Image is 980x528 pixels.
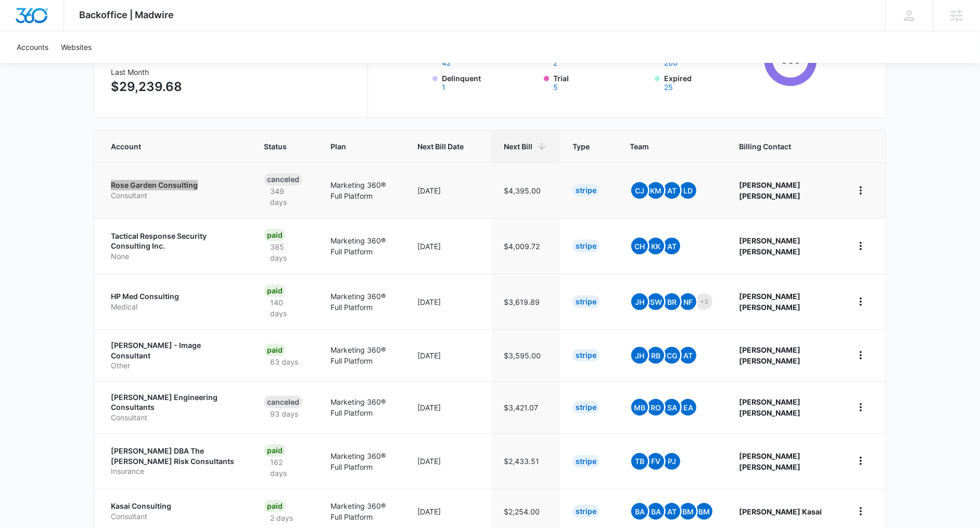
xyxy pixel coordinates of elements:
[852,453,869,469] button: home
[111,466,239,477] p: Insurance
[111,302,239,312] p: Medical
[330,344,392,366] p: Marketing 360® Full Platform
[405,274,491,329] td: [DATE]
[264,444,286,457] div: Paid
[111,340,239,360] p: [PERSON_NAME] - Image Consultant
[111,360,239,371] p: Other
[553,59,557,67] button: Past Due
[572,455,600,468] div: Stripe
[264,141,290,152] span: Status
[553,48,649,67] label: Past Due
[572,240,600,252] div: Stripe
[852,347,869,364] button: home
[631,238,648,254] span: CH
[111,413,239,423] p: Consultant
[572,141,590,152] span: Type
[330,141,392,152] span: Plan
[739,236,800,256] strong: [PERSON_NAME] [PERSON_NAME]
[111,511,239,522] p: Consultant
[696,293,712,310] span: +3
[491,274,560,329] td: $3,619.89
[405,329,491,381] td: [DATE]
[739,452,800,471] strong: [PERSON_NAME] [PERSON_NAME]
[330,396,392,418] p: Marketing 360® Full Platform
[442,84,446,91] button: Delinquent
[264,344,286,356] div: Paid
[111,67,182,78] h3: Last Month
[264,512,299,523] p: 2 days
[264,356,304,367] p: 63 days
[111,501,239,521] a: Kasai ConsultingConsultant
[647,293,664,310] span: SW
[739,141,828,152] span: Billing Contact
[55,31,98,63] a: Websites
[739,507,822,516] strong: [PERSON_NAME] Kasai
[264,285,286,297] div: Paid
[572,401,600,414] div: Stripe
[572,349,600,362] div: Stripe
[111,231,239,251] p: Tactical Response Security Consulting Inc.
[330,235,392,257] p: Marketing 360® Full Platform
[852,503,869,520] button: home
[647,399,664,416] span: RO
[680,503,696,520] span: BM
[852,182,869,199] button: home
[631,347,648,364] span: JH
[852,238,869,254] button: home
[330,179,392,201] p: Marketing 360® Full Platform
[631,182,648,199] span: CJ
[680,399,696,416] span: EA
[111,180,239,200] a: Rose Garden ConsultingConsultant
[739,292,800,312] strong: [PERSON_NAME] [PERSON_NAME]
[491,433,560,489] td: $2,433.51
[405,381,491,433] td: [DATE]
[111,291,239,312] a: HP Med ConsultingMedical
[664,347,680,364] span: CG
[111,392,239,413] p: [PERSON_NAME] Engineering Consultants
[264,408,304,419] p: 93 days
[417,141,464,152] span: Next Bill Date
[696,503,712,520] span: BM
[680,347,696,364] span: AT
[10,31,55,63] a: Accounts
[264,229,286,241] div: Paid
[111,190,239,201] p: Consultant
[442,59,451,67] button: Paid
[739,181,800,200] strong: [PERSON_NAME] [PERSON_NAME]
[739,345,800,365] strong: [PERSON_NAME] [PERSON_NAME]
[739,397,800,417] strong: [PERSON_NAME] [PERSON_NAME]
[664,399,680,416] span: SA
[631,399,648,416] span: MB
[491,162,560,218] td: $4,395.00
[111,231,239,262] a: Tactical Response Security Consulting Inc.None
[572,295,600,308] div: Stripe
[680,182,696,199] span: LD
[264,457,306,479] p: 162 days
[264,297,306,319] p: 140 days
[647,182,664,199] span: KM
[264,500,286,512] div: Paid
[111,291,239,302] p: HP Med Consulting
[572,184,600,197] div: Stripe
[664,293,680,310] span: BR
[781,53,800,66] tspan: 335
[111,501,239,511] p: Kasai Consulting
[664,73,760,91] label: Expired
[664,84,673,91] button: Expired
[491,381,560,433] td: $3,421.07
[647,503,664,520] span: BA
[264,241,306,263] p: 385 days
[664,182,680,199] span: AT
[680,293,696,310] span: NF
[111,340,239,371] a: [PERSON_NAME] - Image ConsultantOther
[647,238,664,254] span: KK
[664,238,680,254] span: At
[572,505,600,518] div: Stripe
[111,251,239,262] p: None
[504,141,532,152] span: Next Bill
[330,450,392,472] p: Marketing 360® Full Platform
[264,186,306,208] p: 349 days
[442,73,538,91] label: Delinquent
[553,73,649,91] label: Trial
[852,293,869,310] button: home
